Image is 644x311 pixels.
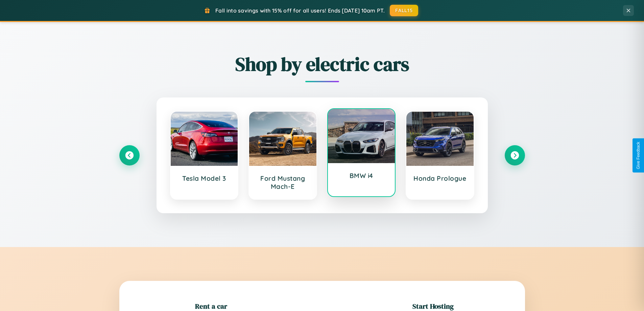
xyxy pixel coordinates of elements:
div: Give Feedback [636,142,641,169]
h3: Tesla Model 3 [177,174,231,182]
h2: Shop by electric cars [119,51,525,77]
button: FALL15 [390,5,418,16]
h3: BMW i4 [335,172,388,180]
h3: Honda Prologue [413,174,467,182]
span: Fall into savings with 15% off for all users! Ends [DATE] 10am PT. [215,7,385,14]
h3: Ford Mustang Mach-E [256,174,310,191]
h2: Rent a car [195,301,227,311]
h2: Start Hosting [412,301,454,311]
